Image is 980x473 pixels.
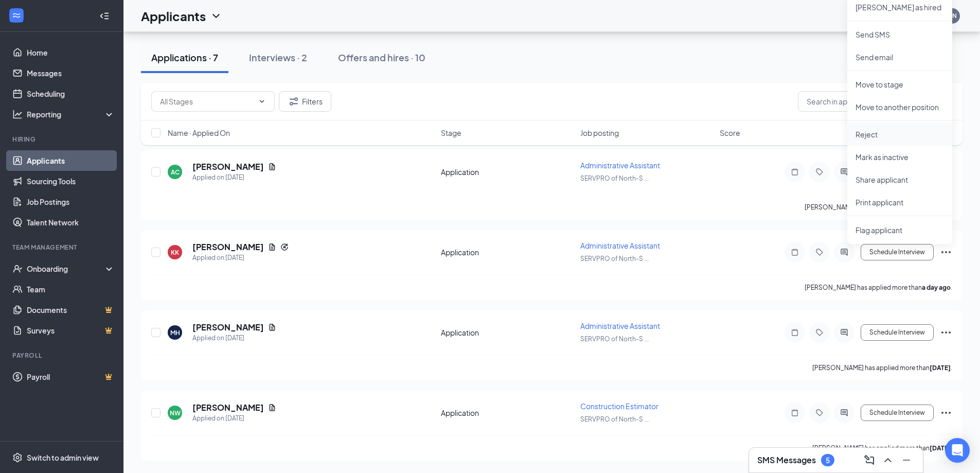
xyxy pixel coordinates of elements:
button: Schedule Interview [861,405,934,421]
svg: Document [268,323,276,331]
button: Schedule Interview [861,324,934,341]
b: a day ago [922,284,951,291]
svg: Note [789,328,801,337]
b: [DATE] [930,364,951,372]
div: Payroll [12,351,113,360]
a: Job Postings [27,191,115,212]
div: Applied on [DATE] [192,172,276,183]
a: Scheduling [27,83,115,104]
div: KK [171,248,179,257]
p: [PERSON_NAME] has applied more than . [805,283,952,292]
svg: Tag [813,248,826,256]
div: MH [170,328,180,337]
svg: Document [268,243,276,251]
div: AC [171,168,180,177]
svg: ChevronDown [258,97,266,106]
svg: Note [789,248,801,256]
h5: [PERSON_NAME] [192,402,264,413]
svg: ChevronDown [210,10,222,22]
div: Applications · 7 [151,51,218,64]
svg: Document [268,163,276,171]
svg: Ellipses [940,407,952,419]
div: NW [170,409,181,417]
svg: ActiveChat [838,328,850,337]
div: Onboarding [27,264,106,274]
div: Team Management [12,243,113,252]
svg: Tag [813,168,826,176]
svg: Filter [288,95,300,108]
div: Applied on [DATE] [192,253,289,263]
h1: Applicants [141,7,206,25]
svg: Ellipses [940,246,952,258]
div: Switch to admin view [27,452,99,463]
a: Messages [27,63,115,83]
svg: UserCheck [12,264,23,274]
svg: Settings [12,452,23,463]
h3: SMS Messages [757,454,816,466]
button: Minimize [898,452,915,468]
span: Construction Estimator [580,401,658,411]
span: SERVPRO of North-S ... [580,255,649,262]
p: [PERSON_NAME] has applied more than . [812,444,952,452]
svg: WorkstreamLogo [11,10,22,21]
a: Home [27,42,115,63]
span: Name · Applied On [168,128,230,138]
svg: Ellipses [940,326,952,339]
svg: ActiveChat [838,248,850,256]
h5: [PERSON_NAME] [192,322,264,333]
span: Administrative Assistant [580,161,660,170]
div: Interviews · 2 [249,51,307,64]
h5: [PERSON_NAME] [192,161,264,172]
span: Stage [441,128,461,138]
span: Administrative Assistant [580,241,660,250]
div: 5 [826,456,830,465]
input: All Stages [160,96,254,107]
a: DocumentsCrown [27,300,115,320]
div: AN [948,11,957,20]
span: SERVPRO of North-S ... [580,174,649,182]
svg: Reapply [280,243,289,251]
svg: Tag [813,409,826,417]
span: Score [720,128,740,138]
button: Schedule Interview [861,244,934,260]
input: Search in applications [798,91,952,112]
button: Filter Filters [279,91,331,112]
div: Application [441,327,574,338]
a: SurveysCrown [27,320,115,341]
svg: Document [268,404,276,412]
button: ChevronUp [880,452,896,468]
span: SERVPRO of North-S ... [580,335,649,343]
div: Hiring [12,135,113,144]
div: Application [441,167,574,177]
a: Talent Network [27,212,115,233]
span: Administrative Assistant [580,321,660,330]
svg: Note [789,168,801,176]
div: Offers and hires · 10 [338,51,425,64]
svg: ComposeMessage [863,454,876,466]
svg: Minimize [900,454,913,466]
a: Sourcing Tools [27,171,115,191]
div: Applied on [DATE] [192,333,276,343]
svg: ChevronUp [882,454,894,466]
svg: Collapse [99,11,110,21]
svg: ActiveChat [838,409,850,417]
div: Reporting [27,109,115,119]
div: Application [441,408,574,418]
button: ComposeMessage [861,452,878,468]
div: Applied on [DATE] [192,413,276,424]
svg: ActiveChat [838,168,850,176]
a: Applicants [27,150,115,171]
a: Team [27,279,115,300]
svg: Note [789,409,801,417]
p: [PERSON_NAME] has applied more than . [805,203,952,212]
svg: Analysis [12,109,23,119]
b: [DATE] [930,444,951,452]
div: Open Intercom Messenger [945,438,970,463]
h5: [PERSON_NAME] [192,241,264,253]
span: Job posting [580,128,619,138]
p: [PERSON_NAME] has applied more than . [812,363,952,372]
svg: Tag [813,328,826,337]
span: SERVPRO of North-S ... [580,415,649,423]
div: Application [441,247,574,257]
a: PayrollCrown [27,366,115,387]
